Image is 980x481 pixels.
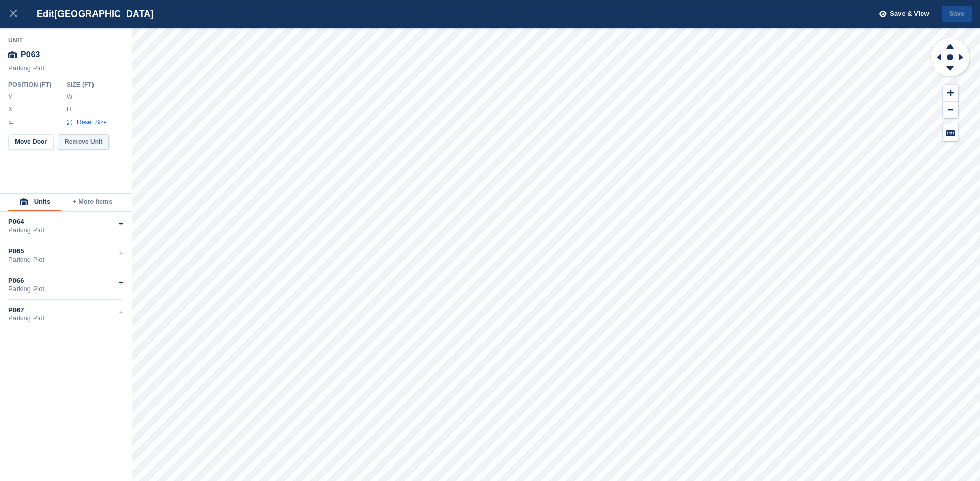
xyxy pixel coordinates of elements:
[76,118,107,127] span: Reset Size
[8,314,123,323] div: Parking Plot
[67,105,72,114] label: H
[943,124,958,141] button: Keyboard Shortcuts
[119,247,123,260] div: +
[943,102,958,119] button: Zoom Out
[8,194,61,211] button: Units
[8,105,13,114] label: X
[67,93,72,101] label: W
[8,247,123,255] div: P065
[8,226,123,234] div: Parking Plot
[8,212,123,241] div: P064Parking Plot+
[9,119,13,124] img: angle-icn.0ed2eb85.svg
[61,194,123,211] button: + More Items
[874,6,929,23] button: Save & View
[8,270,123,300] div: P066Parking Plot+
[943,85,958,102] button: Zoom In
[8,36,124,44] div: Unit
[67,81,112,89] div: Size ( FT )
[8,285,123,293] div: Parking Plot
[8,306,123,314] div: P067
[8,64,124,77] div: Parking Plot
[8,218,123,226] div: P064
[8,93,13,101] label: Y
[8,45,124,64] div: P063
[8,134,54,150] button: Move Door
[8,81,58,89] div: Position ( FT )
[119,218,123,230] div: +
[27,8,153,20] div: Edit [GEOGRAPHIC_DATA]
[8,241,123,270] div: P065Parking Plot+
[119,306,123,318] div: +
[119,277,123,289] div: +
[8,300,123,329] div: P067Parking Plot+
[942,6,972,23] button: Save
[58,134,109,150] button: Remove Unit
[8,277,123,285] div: P066
[890,9,929,19] span: Save & View
[8,255,123,264] div: Parking Plot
